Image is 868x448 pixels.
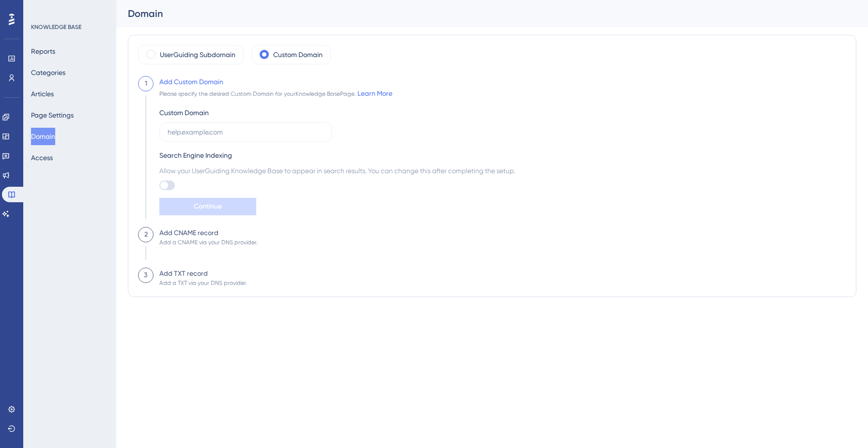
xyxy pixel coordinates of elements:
div: 2 [144,229,148,240]
div: KNOWLEDGE BASE [31,23,81,31]
label: Custom Domain [273,49,323,60]
button: Categories [31,64,65,81]
button: Continue [159,198,256,215]
div: Add a CNAME via your DNS provider. [159,239,258,246]
input: help.example.com [168,127,324,137]
button: Domain [31,128,55,145]
a: Learn More [357,90,392,97]
div: 3 [144,269,148,281]
button: Page Settings [31,106,74,124]
div: Add Custom Domain [159,76,223,88]
div: Add CNAME record [159,227,218,239]
button: Articles [31,85,54,103]
button: Reports [31,43,55,60]
div: Custom Domain [159,107,209,119]
span: Allow your UserGuiding Knowledge Base to appear in search results. You can change this after comp... [159,165,515,177]
button: Access [31,149,53,166]
span: Continue [194,201,222,212]
div: 1 [145,78,147,90]
div: Add a TXT via your DNS provider. [159,279,247,287]
div: Search Engine Indexing [159,149,515,161]
div: Domain [128,7,832,20]
div: Please specify the desired Custom Domain for your Knowledge Base Page. [159,88,392,99]
label: UserGuiding Subdomain [160,49,235,60]
div: Add TXT record [159,268,208,279]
